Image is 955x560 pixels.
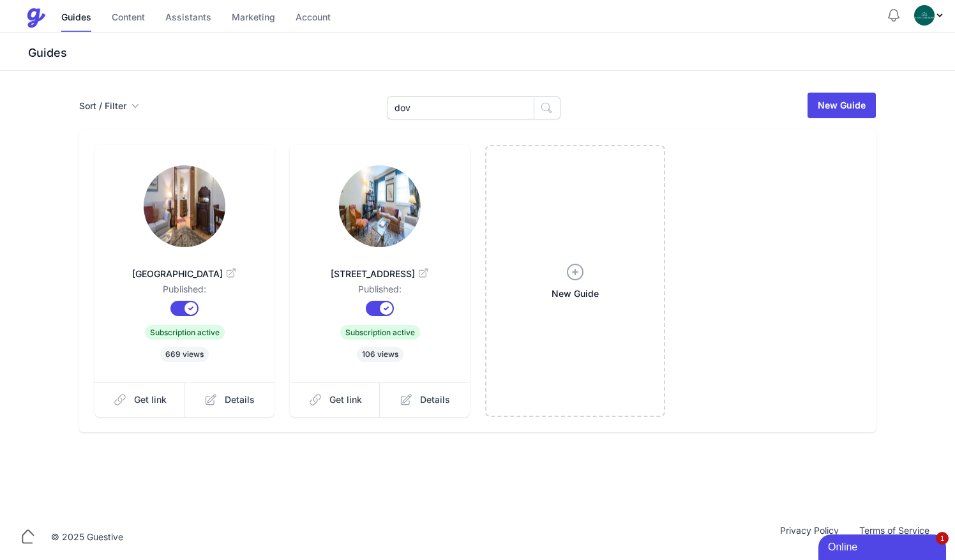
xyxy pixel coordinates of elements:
a: Terms of Service [849,524,940,550]
span: Subscription active [145,325,225,340]
dd: Published: [310,283,449,301]
a: Details [184,382,274,417]
a: New Guide [808,93,876,118]
span: Subscription active [340,325,420,340]
button: Notifications [886,8,901,23]
a: [GEOGRAPHIC_DATA] [115,252,254,283]
span: [GEOGRAPHIC_DATA] [115,268,254,280]
a: Marketing [232,4,275,32]
a: New Guide [485,145,665,417]
span: 106 views [357,347,403,362]
a: Privacy Policy [770,524,849,550]
button: Sort / Filter [79,100,139,112]
dd: Published: [115,283,254,301]
span: Details [225,393,255,406]
img: Guestive Guides [26,8,46,28]
div: © 2025 Guestive [51,531,123,543]
div: Profile Menu [914,5,945,26]
a: Details [380,382,470,417]
span: 669 views [160,347,209,362]
span: New Guide [552,287,599,300]
a: Account [296,4,331,32]
a: Get link [94,382,185,417]
img: htmfqqdj5w74wrc65s3wna2sgno2 [144,165,225,247]
span: Details [420,393,450,406]
a: Assistants [165,4,211,32]
span: [STREET_ADDRESS] [310,268,449,280]
span: Get link [329,393,362,406]
span: Get link [134,393,167,406]
h3: Guides [26,45,955,61]
img: efk3xidwye351mn6lne3h2kryz6a [339,165,421,247]
input: Search Guides [387,96,534,119]
iframe: chat widget [818,532,949,560]
a: Content [112,4,145,32]
img: oovs19i4we9w73xo0bfpgswpi0cd [914,5,935,26]
a: [STREET_ADDRESS] [310,252,449,283]
a: Guides [61,4,91,32]
a: Get link [290,382,380,417]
